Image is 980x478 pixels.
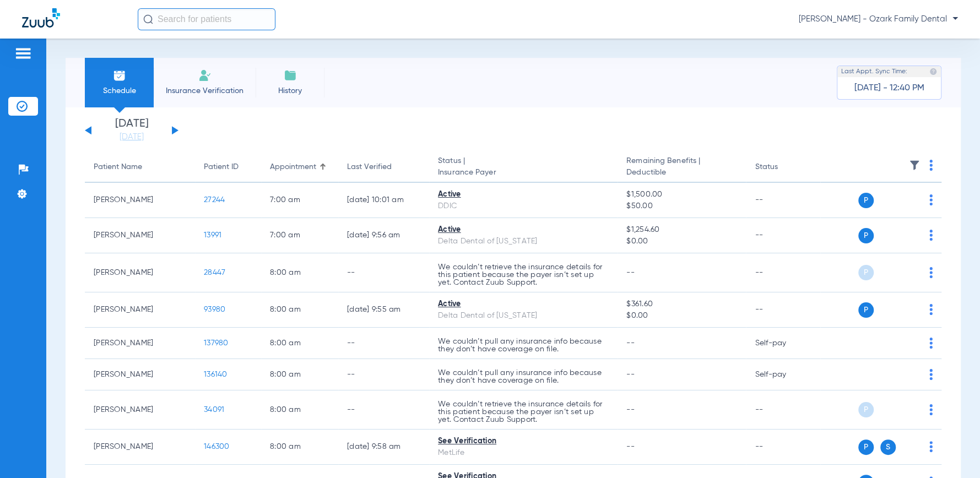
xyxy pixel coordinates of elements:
[261,253,338,292] td: 8:00 AM
[94,161,186,173] div: Patient Name
[626,298,737,310] span: $361.60
[338,253,429,292] td: --
[858,265,874,280] span: P
[204,339,229,347] span: 137980
[438,436,609,447] div: See Verification
[438,200,609,212] div: DDIC
[438,298,609,310] div: Active
[438,369,609,384] p: We couldn’t pull any insurance info because they don’t have coverage on file.
[261,218,338,253] td: 7:00 AM
[746,292,820,328] td: --
[347,161,392,173] div: Last Verified
[905,338,916,349] img: x.svg
[626,200,737,212] span: $50.00
[858,439,874,455] span: P
[905,304,916,315] img: x.svg
[261,292,338,328] td: 8:00 AM
[626,269,635,276] span: --
[204,406,224,414] span: 34091
[858,402,874,417] span: P
[929,304,933,315] img: group-dot-blue.svg
[905,267,916,278] img: x.svg
[626,236,737,247] span: $0.00
[438,236,609,247] div: Delta Dental of [US_STATE]
[905,194,916,205] img: x.svg
[626,443,635,450] span: --
[85,328,195,359] td: [PERSON_NAME]
[905,404,916,415] img: x.svg
[746,183,820,218] td: --
[162,85,247,96] span: Insurance Verification
[85,430,195,465] td: [PERSON_NAME]
[626,224,737,236] span: $1,254.60
[22,8,60,28] img: Zuub Logo
[14,47,32,60] img: hamburger-icon
[929,267,933,278] img: group-dot-blue.svg
[338,183,429,218] td: [DATE] 10:01 AM
[746,328,820,359] td: Self-pay
[429,152,618,183] th: Status |
[438,338,609,353] p: We couldn’t pull any insurance info because they don’t have coverage on file.
[746,359,820,390] td: Self-pay
[204,371,228,378] span: 136140
[204,306,225,313] span: 93980
[438,400,609,423] p: We couldn’t retrieve the insurance details for this patient because the payer isn’t set up yet. C...
[93,85,145,96] span: Schedule
[626,189,737,200] span: $1,500.00
[929,404,933,415] img: group-dot-blue.svg
[746,390,820,430] td: --
[929,160,933,171] img: group-dot-blue.svg
[338,390,429,430] td: --
[85,218,195,253] td: [PERSON_NAME]
[261,430,338,465] td: 8:00 AM
[204,161,252,173] div: Patient ID
[338,328,429,359] td: --
[85,183,195,218] td: [PERSON_NAME]
[284,69,297,82] img: History
[925,425,980,478] iframe: Chat Widget
[746,430,820,465] td: --
[438,447,609,459] div: MetLife
[905,230,916,241] img: x.svg
[626,371,635,378] span: --
[270,161,316,173] div: Appointment
[746,152,820,183] th: Status
[626,339,635,347] span: --
[338,359,429,390] td: --
[929,230,933,241] img: group-dot-blue.svg
[799,14,958,25] span: [PERSON_NAME] - Ozark Family Dental
[905,441,916,452] img: x.svg
[626,406,635,414] span: --
[626,167,737,178] span: Deductible
[204,161,239,173] div: Patient ID
[204,443,230,450] span: 146300
[905,369,916,380] img: x.svg
[85,292,195,328] td: [PERSON_NAME]
[338,292,429,328] td: [DATE] 9:55 AM
[204,231,221,239] span: 13991
[338,430,429,465] td: [DATE] 9:58 AM
[261,390,338,430] td: 8:00 AM
[204,269,225,276] span: 28447
[854,83,924,94] span: [DATE] - 12:40 PM
[338,218,429,253] td: [DATE] 9:56 AM
[85,390,195,430] td: [PERSON_NAME]
[626,310,737,322] span: $0.00
[858,228,874,243] span: P
[746,218,820,253] td: --
[204,196,225,204] span: 27244
[264,85,316,96] span: History
[746,253,820,292] td: --
[138,8,275,30] input: Search for patients
[438,263,609,286] p: We couldn’t retrieve the insurance details for this patient because the payer isn’t set up yet. C...
[618,152,746,183] th: Remaining Benefits |
[858,193,874,208] span: P
[270,161,329,173] div: Appointment
[929,68,937,75] img: last sync help info
[438,167,609,178] span: Insurance Payer
[438,224,609,236] div: Active
[261,359,338,390] td: 8:00 AM
[143,14,153,24] img: Search Icon
[929,194,933,205] img: group-dot-blue.svg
